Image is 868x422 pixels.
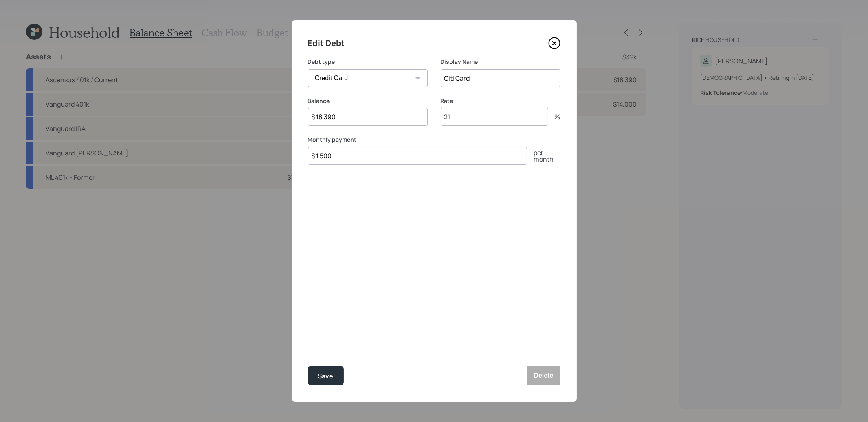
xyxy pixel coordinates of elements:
[308,37,345,50] h4: Edit Debt
[527,366,560,385] button: Delete
[548,114,560,120] div: %
[308,136,560,144] label: Monthly payment
[308,58,428,66] label: Debt type
[308,366,344,385] button: Save
[441,97,560,105] label: Rate
[527,149,560,162] div: per month
[441,58,560,66] label: Display Name
[308,97,428,105] label: Balance
[318,371,334,382] div: Save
